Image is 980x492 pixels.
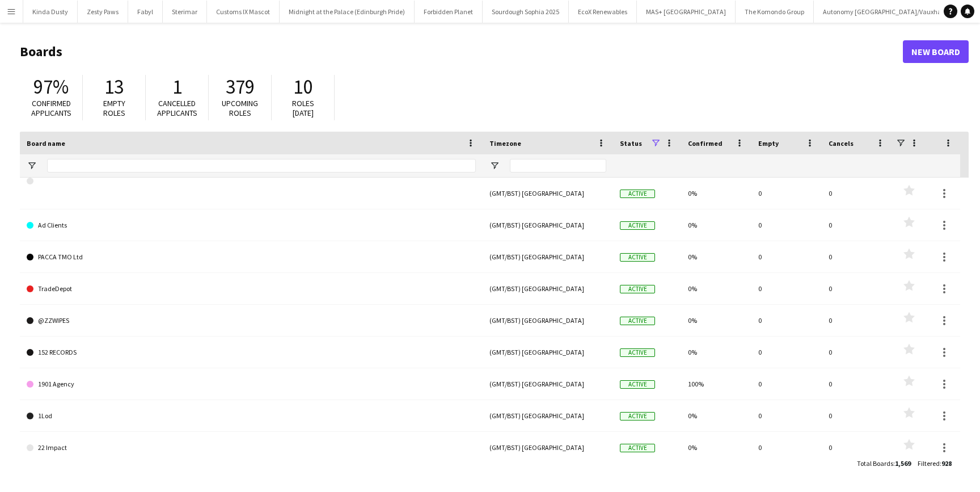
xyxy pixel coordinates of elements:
div: (GMT/BST) [GEOGRAPHIC_DATA] [483,432,613,463]
a: 1901 Agency [27,368,476,400]
div: 0 [751,178,822,209]
div: (GMT/BST) [GEOGRAPHIC_DATA] [483,337,613,368]
span: Confirmed applicants [31,98,71,118]
div: 0 [751,337,822,368]
span: 10 [293,74,312,99]
div: 0 [751,241,822,272]
a: Ad Clients [27,209,476,241]
div: : [918,452,952,474]
div: 0 [822,432,892,463]
div: 0% [681,178,751,209]
button: Open Filter Menu [27,161,37,171]
span: Active [620,348,655,357]
span: 97% [33,74,69,99]
span: Status [620,139,642,148]
div: (GMT/BST) [GEOGRAPHIC_DATA] [483,368,613,400]
input: Timezone Filter Input [510,159,606,173]
span: Cancelled applicants [157,98,197,118]
span: Cancels [829,139,854,148]
a: @ZZWIPES [27,305,476,337]
div: 0 [822,305,892,336]
span: Empty [758,139,779,148]
div: (GMT/BST) [GEOGRAPHIC_DATA] [483,209,613,241]
span: Active [620,444,655,452]
button: Zesty Paws [78,1,128,23]
div: : [857,452,911,474]
span: 1 [172,74,182,99]
a: PACCA TMO Ltd [27,241,476,273]
span: 928 [941,459,952,468]
div: (GMT/BST) [GEOGRAPHIC_DATA] [483,241,613,272]
button: The Komondo Group [736,1,814,23]
div: 0 [822,209,892,241]
button: Sourdough Sophia 2025 [483,1,569,23]
div: 0 [751,305,822,336]
div: 0% [681,432,751,463]
div: 0 [822,178,892,209]
button: Open Filter Menu [489,161,500,171]
button: Fabyl [128,1,163,23]
div: (GMT/BST) [GEOGRAPHIC_DATA] [483,400,613,431]
div: 0 [822,337,892,368]
span: Active [620,380,655,389]
span: 1,569 [895,459,911,468]
div: 0 [822,241,892,272]
div: 0 [751,400,822,431]
span: Upcoming roles [222,98,258,118]
span: Active [620,285,655,293]
button: Midnight at the Palace (Edinburgh Pride) [280,1,415,23]
button: Forbidden Planet [415,1,483,23]
h1: Boards [20,43,903,60]
span: Filtered [918,459,940,468]
div: 0% [681,273,751,304]
button: EcoX Renewables [569,1,637,23]
div: 0% [681,209,751,241]
div: 0 [822,273,892,304]
div: 0 [751,368,822,400]
div: 0 [751,273,822,304]
input: Board name Filter Input [47,159,476,173]
span: 379 [226,74,255,99]
button: Sterimar [163,1,207,23]
span: Roles [DATE] [292,98,314,118]
a: New Board [903,40,969,63]
span: Active [620,412,655,420]
div: (GMT/BST) [GEOGRAPHIC_DATA] [483,305,613,336]
button: MAS+ [GEOGRAPHIC_DATA] [637,1,736,23]
a: TradeDepot [27,273,476,305]
span: Active [620,221,655,230]
span: Active [620,317,655,325]
div: 0% [681,400,751,431]
div: (GMT/BST) [GEOGRAPHIC_DATA] [483,178,613,209]
div: (GMT/BST) [GEOGRAPHIC_DATA] [483,273,613,304]
span: Empty roles [103,98,125,118]
a: 22 Impact [27,432,476,464]
div: 0 [751,209,822,241]
div: 0% [681,337,751,368]
span: Board name [27,139,65,148]
div: 0 [751,432,822,463]
span: Timezone [489,139,521,148]
a: 1Lod [27,400,476,432]
a: 152 RECORDS [27,337,476,368]
div: 0 [822,368,892,400]
button: Kinda Dusty [23,1,78,23]
span: 13 [104,74,124,99]
span: Confirmed [688,139,723,148]
span: Total Boards [857,459,893,468]
div: 0% [681,241,751,272]
div: 0% [681,305,751,336]
span: Active [620,190,655,198]
button: Autonomy [GEOGRAPHIC_DATA]/Vauxhall One [814,1,968,23]
div: 100% [681,368,751,400]
span: Active [620,253,655,262]
div: 0 [822,400,892,431]
button: Customs IX Mascot [207,1,280,23]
